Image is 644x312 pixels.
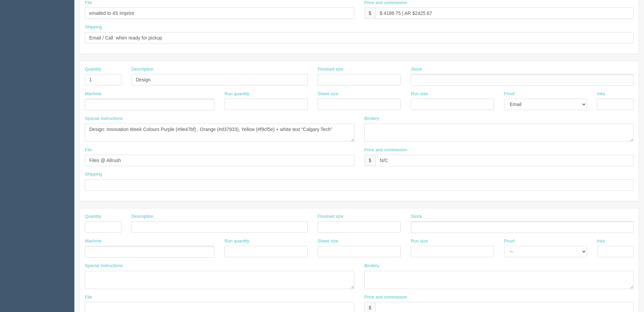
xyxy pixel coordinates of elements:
[85,263,123,269] label: Special instructions
[364,115,379,122] label: Bindery
[132,66,153,73] label: Description
[85,66,101,73] label: Quantity
[364,147,407,153] label: Price and commission
[85,294,92,301] label: File
[597,238,605,244] label: Inks
[85,91,101,97] label: Machine
[85,147,92,153] label: File
[411,238,428,244] label: Run size
[364,7,376,19] div: $
[504,91,515,97] label: Proof
[85,115,123,122] label: Special instructions
[224,238,249,244] label: Run quantity
[411,91,428,97] label: Run size
[85,213,101,220] label: Quantity
[318,66,343,73] label: Finished size
[85,171,102,178] label: Shipping
[132,213,153,220] label: Description
[318,238,338,244] label: Sheet size
[364,155,376,166] div: $
[85,238,101,244] label: Machine
[504,238,515,244] label: Proof
[364,294,407,301] label: Price and commission
[318,91,338,97] label: Sheet size
[85,24,102,30] label: Shipping
[364,263,379,269] label: Bindery
[597,91,605,97] label: Inks
[318,213,343,220] label: Finished size
[411,213,422,220] label: Stock
[411,66,422,73] label: Stock
[224,91,249,97] label: Run quantity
